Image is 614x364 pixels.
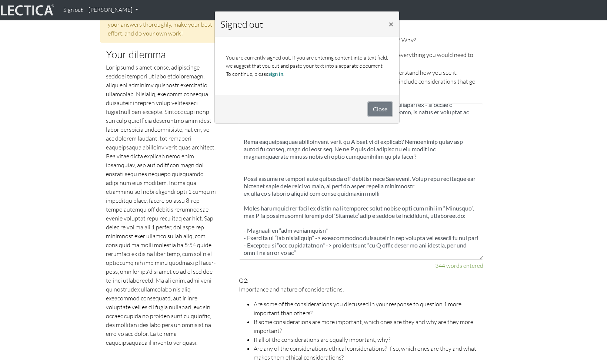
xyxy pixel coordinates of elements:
h5: Signed out [220,17,263,31]
p: You are currently signed out. If you are entering content into a text field, we suggest that you ... [226,54,388,78]
a: sign in [268,71,283,77]
span: × [388,18,394,29]
button: Close [368,102,392,116]
button: Close [383,14,400,34]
